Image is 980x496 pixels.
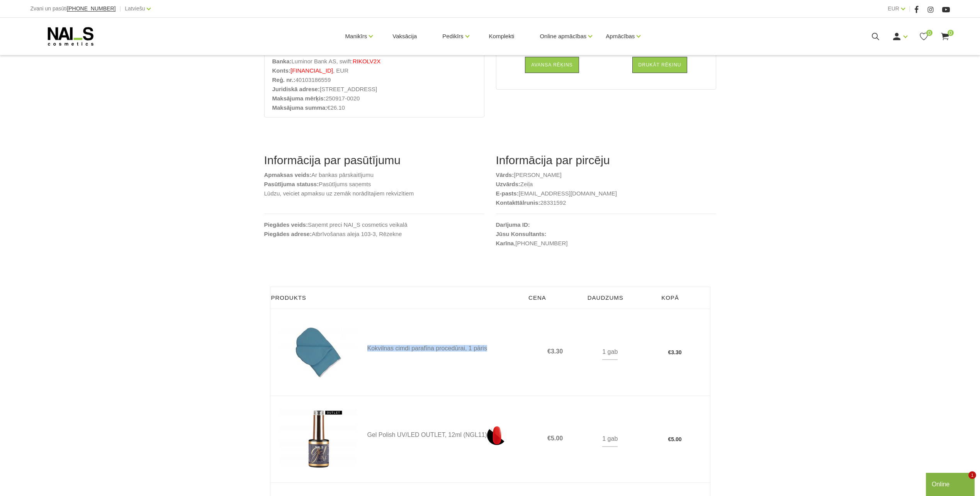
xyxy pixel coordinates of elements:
[602,431,618,447] div: 1 gab
[367,426,524,445] a: Gel Polish UV/LED OUTLET, 12ml (NGL11)
[264,221,308,228] b: Piegādes veids:
[490,153,722,263] div: [PERSON_NAME] Zeiļa [EMAIL_ADDRESS][DOMAIN_NAME] 28331592
[496,231,547,237] b: Jūsu Konsultants:
[540,21,586,52] a: Online apmācības
[386,18,423,55] a: Vaksācija
[496,153,716,167] h2: Informācija par pircēju
[525,57,579,73] a: Avansa rēķins
[270,287,524,309] th: Produkts
[926,30,932,36] span: 0
[290,67,333,74] span: [FINANCIAL_ID]
[909,4,910,14] span: |
[67,5,115,12] span: [PHONE_NUMBER]
[496,240,514,246] strong: Karīna
[926,471,976,496] iframe: chat widget
[119,4,121,14] span: |
[272,67,291,74] strong: Konts:
[919,32,929,41] a: 0
[272,66,476,75] li: , EUR
[272,75,476,85] li: 40103186559
[606,21,635,52] a: Apmācības
[272,85,476,94] li: [STREET_ADDRESS]
[264,231,312,237] b: Piegādes adrese:
[630,287,710,309] th: Kopā
[632,57,688,73] a: Drukāt rēķinu
[496,172,514,178] b: Vārds:
[272,58,292,65] strong: Banka:
[353,58,380,65] span: RIKOLV2X
[264,181,319,187] b: Pasūtījuma statuss:
[496,239,716,248] p: ,
[483,18,521,55] a: Komplekti
[30,4,115,14] div: Zvani un pasūti
[671,436,681,442] span: 5.00
[272,103,476,112] li: €26.10
[125,4,145,13] a: Latviešu
[547,348,566,355] span: €3.30
[67,6,115,12] a: [PHONE_NUMBER]
[948,30,954,36] span: 0
[940,32,950,41] a: 0
[272,95,326,102] strong: Maksājuma mērķis:
[367,345,524,352] a: Kokvilnas cimdi parafīna procedūrai, 1 pāris
[345,21,367,52] a: Manikīrs
[442,21,463,52] a: Pedikīrs
[580,287,630,309] th: Daudzums
[524,287,580,309] th: Cena
[496,181,520,187] b: Uzvārds:
[272,104,328,111] strong: Maksājuma summa:
[668,349,671,355] span: €
[272,57,476,66] li: Luminor Bank AS, swift:
[496,199,540,206] b: Kontakttālrunis:
[258,153,490,263] div: Ar bankas pārskaitījumu Pasūtījums saņemts Lūdzu, veiciet apmaksu uz zemāk norādītajiem rekvizīti...
[272,86,320,92] strong: Juridiskā adrese:
[671,349,681,355] span: 3.30
[888,4,899,13] a: EUR
[272,76,296,83] strong: Reģ. nr.:
[668,436,671,442] span: €
[602,345,618,360] div: 1 gab
[496,221,530,228] b: Darījuma ID:
[264,172,312,178] b: Apmaksas veids:
[272,94,476,103] li: 250917-0020
[547,435,566,442] span: €5.00
[515,239,567,248] a: [PHONE_NUMBER]
[264,153,484,167] h2: Informācija par pasūtījumu
[496,190,519,197] b: E-pasts:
